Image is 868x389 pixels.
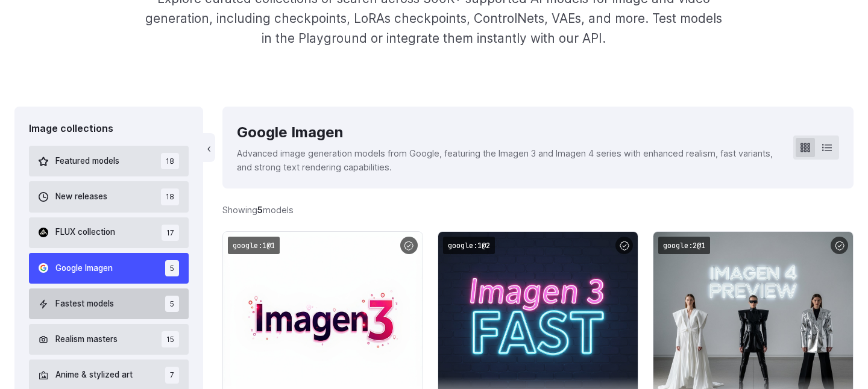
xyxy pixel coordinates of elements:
span: 5 [165,296,179,312]
span: Google Imagen [55,262,113,275]
button: New releases 18 [29,181,189,212]
button: Fastest models 5 [29,288,189,319]
div: Image collections [29,121,189,137]
span: Anime & stylized art [55,369,133,382]
span: Featured models [55,155,119,168]
span: 18 [161,188,179,205]
div: Showing models [222,203,294,217]
strong: 5 [257,205,263,215]
p: Advanced image generation models from Google, featuring the Imagen 3 and Imagen 4 series with enh... [237,146,774,174]
span: 17 [162,225,179,241]
button: Google Imagen 5 [29,253,189,284]
span: Realism masters [55,333,118,346]
button: FLUX collection 17 [29,217,189,248]
span: New releases [55,190,107,204]
code: google:1@1 [228,237,280,254]
div: Google Imagen [237,121,774,144]
button: Featured models 18 [29,146,189,176]
span: FLUX collection [55,226,115,239]
code: google:2@1 [658,237,710,254]
span: 5 [165,260,179,276]
span: Fastest models [55,297,114,311]
button: ‹ [203,133,215,162]
span: 18 [161,153,179,169]
button: Realism masters 15 [29,324,189,355]
span: 15 [162,331,179,347]
code: google:1@2 [443,237,495,254]
span: 7 [165,367,179,383]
